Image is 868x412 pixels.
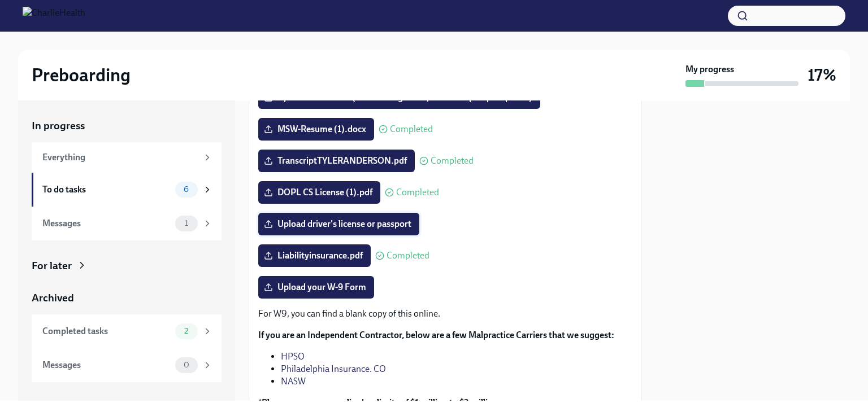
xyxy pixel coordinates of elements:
p: For W9, you can find a blank copy of this online. [258,308,632,320]
label: TranscriptTYLERANDERSON.pdf [258,150,415,172]
a: In progress [32,119,222,133]
a: Archived [32,291,222,305]
a: Philadelphia Insurance. CO [281,363,386,374]
span: 1 [178,219,195,227]
h2: Preboarding [32,64,131,86]
div: For later [32,258,72,273]
span: TranscriptTYLERANDERSON.pdf [266,155,407,166]
span: Completed [396,188,439,197]
a: To do tasks6 [32,173,222,207]
a: Everything [32,142,222,173]
span: Completed [387,251,429,260]
div: Messages [42,359,171,371]
strong: Please ensure your policy has limits of $1 million to $3 million [262,397,498,408]
label: Liabilityinsurance.pdf [258,244,371,267]
h3: 17% [808,65,836,85]
div: To do tasks [42,183,171,196]
div: Messages [42,217,171,230]
a: HPSO [281,351,305,362]
a: For later [32,258,222,273]
span: Completed [431,156,474,165]
span: 2 [177,327,195,335]
label: Upload driver's license or passport [258,213,419,235]
strong: If you are an Independent Contractor, below are a few Malpractice Carriers that we suggest: [258,330,614,340]
label: DOPL CS License (1).pdf [258,181,380,204]
a: Messages0 [32,348,222,382]
span: Liabilityinsurance.pdf [266,250,363,261]
span: 6 [177,185,196,194]
a: Completed tasks2 [32,314,222,348]
a: NASW [281,376,306,387]
label: MSW-Resume (1).docx [258,118,374,141]
label: Upload your W-9 Form [258,276,374,299]
span: MSW-Resume (1).docx [266,124,366,135]
span: Upload your W-9 Form [266,282,366,293]
span: DOPL CS License (1).pdf [266,187,372,198]
span: Upload driver's license or passport [266,218,411,230]
span: Completed [390,125,433,134]
div: Completed tasks [42,325,171,338]
div: Everything [42,151,198,164]
img: CharlieHealth [23,7,85,25]
strong: My progress [685,63,734,76]
span: 0 [177,361,196,369]
a: Messages1 [32,207,222,240]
